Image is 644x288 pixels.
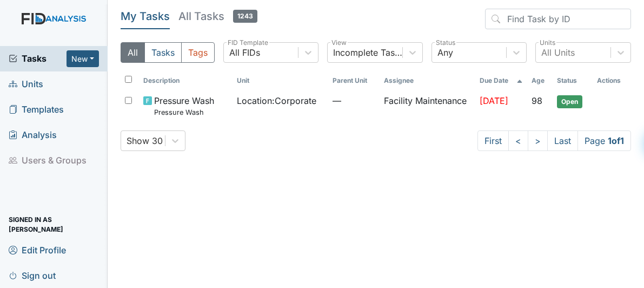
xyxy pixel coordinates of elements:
[577,130,631,151] span: Page
[328,71,379,90] th: Toggle SortBy
[178,9,257,24] h5: All Tasks
[229,46,260,59] div: All FIDs
[237,94,316,107] span: Location : Corporate
[9,52,67,65] a: Tasks
[541,46,575,59] div: All Units
[608,135,624,146] strong: 1 of 1
[9,76,43,93] span: Units
[557,95,582,108] span: Open
[154,94,214,117] span: Pressure Wash Pressure Wash
[121,9,170,24] h5: My Tasks
[181,42,215,63] button: Tags
[437,46,453,59] div: Any
[125,76,132,83] input: Toggle All Rows Selected
[480,95,508,106] span: [DATE]
[477,130,631,151] nav: task-pagination
[333,46,403,59] div: Incomplete Tasks
[9,241,66,258] span: Edit Profile
[121,42,145,63] button: All
[127,134,163,147] div: Show 30
[9,101,64,118] span: Templates
[121,42,215,63] div: Type filter
[553,71,593,90] th: Toggle SortBy
[9,267,56,284] span: Sign out
[9,216,99,233] span: Signed in as [PERSON_NAME]
[333,94,375,107] span: —
[528,130,548,151] a: >
[508,130,528,151] a: <
[527,71,553,90] th: Toggle SortBy
[9,127,57,143] span: Analysis
[233,71,328,90] th: Toggle SortBy
[593,71,631,90] th: Actions
[67,50,99,67] button: New
[475,71,527,90] th: Toggle SortBy
[233,10,257,23] span: 1243
[380,90,475,122] td: Facility Maintenance
[380,71,475,90] th: Assignee
[144,42,182,63] button: Tasks
[547,130,578,151] a: Last
[485,9,631,29] input: Find Task by ID
[139,71,233,90] th: Toggle SortBy
[154,107,214,117] small: Pressure Wash
[477,130,509,151] a: First
[532,95,542,106] span: 98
